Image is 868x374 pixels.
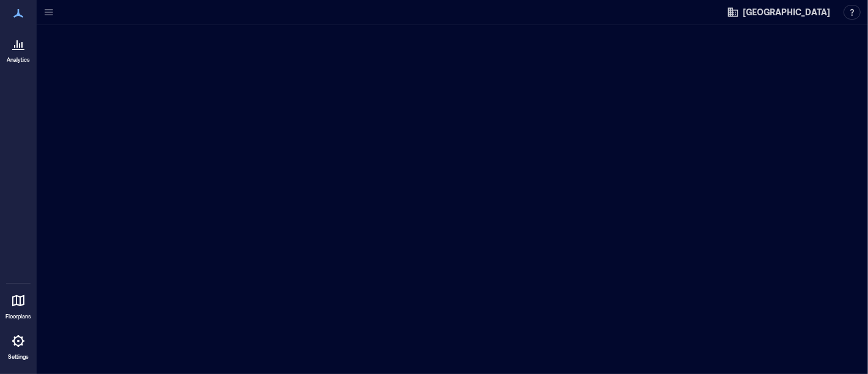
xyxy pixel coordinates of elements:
[5,313,31,320] p: Floorplans
[4,326,33,364] a: Settings
[723,2,834,22] button: [GEOGRAPHIC_DATA]
[8,353,29,361] p: Settings
[7,56,30,64] p: Analytics
[743,6,830,18] span: [GEOGRAPHIC_DATA]
[3,29,34,67] a: Analytics
[2,286,35,324] a: Floorplans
